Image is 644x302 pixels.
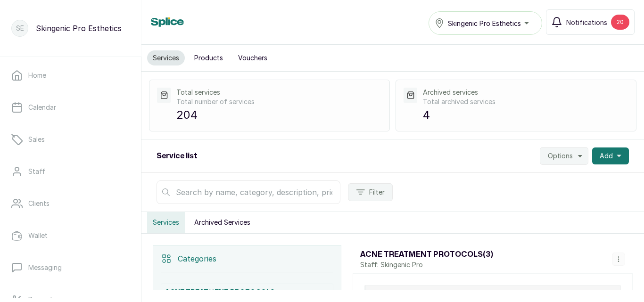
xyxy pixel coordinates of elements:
input: Search by name, category, description, price [157,180,340,204]
span: Skingenic Pro Esthetics [448,18,521,28]
p: Home [28,71,46,80]
p: SE [16,24,24,33]
span: Add [600,151,613,161]
p: Wallet [28,231,48,240]
button: Skingenic Pro Esthetics [429,11,542,35]
h3: ACNE TREATMENT PROTOCOLS [165,288,275,297]
p: Messaging [28,263,62,272]
p: Staff: Skingenic Pro [360,260,493,269]
button: Services [147,212,185,233]
button: Notifications20 [546,9,635,35]
p: Total services [176,88,382,97]
p: 4 [423,106,628,123]
span: Options [548,151,573,161]
button: Products [189,50,229,65]
button: Vouchers [232,50,273,65]
button: Add [592,147,629,164]
span: Notifications [566,17,607,27]
span: Filter [369,188,385,197]
a: Home [8,62,133,89]
a: Calendar [8,94,133,121]
div: 20 [611,15,629,30]
p: Categories [178,253,216,264]
p: Staff [28,167,45,176]
p: 3 services [300,288,329,297]
a: Staff [8,158,133,185]
p: 204 [176,106,382,123]
p: Clients [28,199,50,208]
p: Sales [28,135,45,144]
a: Clients [8,190,133,217]
p: Skingenic Pro Esthetics [36,23,122,34]
h3: ACNE TREATMENT PROTOCOLS ( 3 ) [360,249,493,260]
button: Filter [348,183,393,201]
h2: Service list [157,150,198,162]
button: Options [540,147,588,165]
p: Total archived services [423,97,628,106]
p: Archived services [423,88,628,97]
a: Messaging [8,254,133,281]
p: Total number of services [176,97,382,106]
a: Sales [8,126,133,153]
p: Calendar [28,103,56,112]
button: Services [147,50,185,65]
button: Archived Services [189,212,256,233]
a: Wallet [8,222,133,249]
